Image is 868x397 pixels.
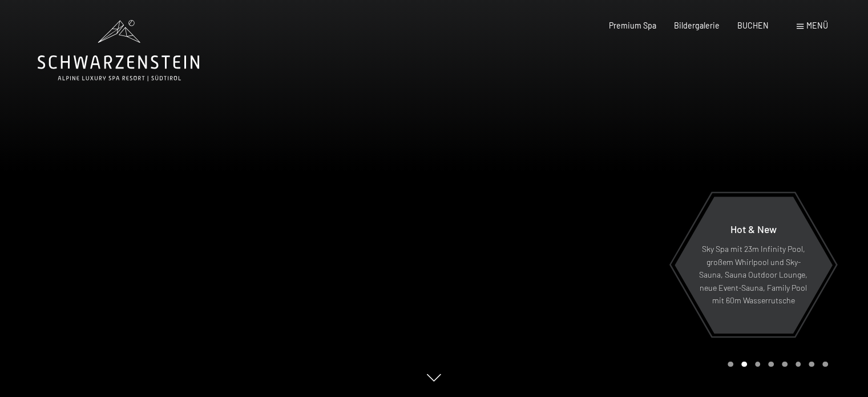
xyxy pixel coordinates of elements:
[673,196,833,334] a: Hot & New Sky Spa mit 23m Infinity Pool, großem Whirlpool und Sky-Sauna, Sauna Outdoor Lounge, ne...
[674,21,720,30] a: Bildergalerie
[755,362,761,367] div: Carousel Page 3
[730,223,776,235] span: Hot & New
[724,362,827,367] div: Carousel Pagination
[737,21,769,30] a: BUCHEN
[699,243,808,307] p: Sky Spa mit 23m Infinity Pool, großem Whirlpool und Sky-Sauna, Sauna Outdoor Lounge, neue Event-S...
[822,362,828,367] div: Carousel Page 8
[796,362,801,367] div: Carousel Page 6
[809,362,814,367] div: Carousel Page 7
[768,362,774,367] div: Carousel Page 4
[728,362,733,367] div: Carousel Page 1
[741,362,747,367] div: Carousel Page 2 (Current Slide)
[806,21,828,30] span: Menü
[782,362,788,367] div: Carousel Page 5
[609,21,656,30] a: Premium Spa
